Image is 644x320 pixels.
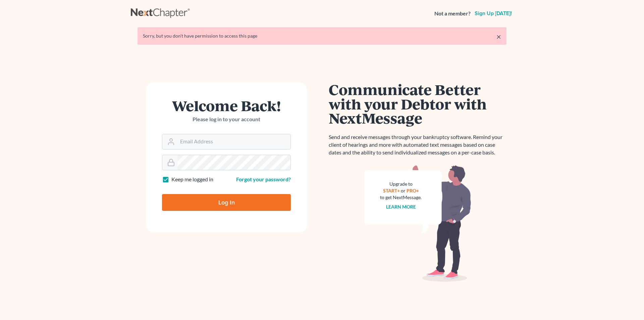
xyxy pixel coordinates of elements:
h1: Welcome Back! [162,98,291,113]
p: Please log in to your account [162,116,291,123]
input: Email Address [177,134,290,149]
label: Keep me logged in [171,176,213,183]
h1: Communicate Better with your Debtor with NextMessage [329,82,506,125]
input: Log In [162,194,291,211]
a: Forgot your password? [236,176,291,182]
div: to get NextMessage. [380,194,422,201]
a: Sign up [DATE]! [473,11,513,16]
a: Learn more [386,204,416,210]
p: Send and receive messages through your bankruptcy software. Remind your client of hearings and mo... [329,133,506,156]
span: or [401,188,406,193]
a: START+ [383,188,400,193]
a: × [496,33,501,41]
img: nextmessage_bg-59042aed3d76b12b5cd301f8e5b87938c9018125f34e5fa2b7a6b67550977c72.svg [364,165,471,282]
div: Sorry, but you don't have permission to access this page [143,33,501,39]
a: PRO+ [407,188,419,193]
div: Upgrade to [380,181,422,187]
strong: Not a member? [434,10,471,17]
